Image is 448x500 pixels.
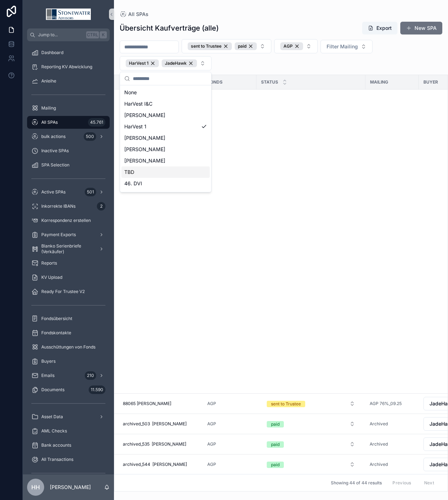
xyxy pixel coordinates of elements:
a: bulk actions500 [27,130,110,143]
div: paid [235,42,257,50]
a: Ausschüttungen von Fonds [27,341,110,353]
a: Reports [27,257,110,270]
span: Ausschüttungen von Fonds [41,344,95,350]
h1: Übersicht Kaufverträge (alle) [120,23,219,33]
a: Emails210 [27,369,110,382]
span: Jump to... [38,32,83,38]
a: Blanko Serienbriefe (Verkäufer) [27,243,110,255]
button: Jump to...CtrlK [27,28,110,41]
span: Showing 44 of 44 results [331,480,382,486]
span: Mailing [370,79,388,85]
div: paid [271,421,280,427]
div: 45.761 [88,118,105,127]
div: 210 [85,371,96,380]
span: AML Checks [41,428,67,434]
button: Select Button [321,40,373,53]
span: TBD [124,169,134,176]
a: Select Button [261,417,361,431]
a: archived_544 [PERSON_NAME] [123,462,199,467]
span: Payment Exports [41,232,76,238]
a: Ready For Trustee V2 [27,285,110,298]
span: STATUS [261,79,278,85]
span: Fonds [208,79,223,85]
button: Select Button [261,458,361,471]
div: 500 [84,132,96,141]
a: Dashboard [27,46,110,59]
span: Dashboard [41,50,63,55]
a: AGP [207,441,252,447]
div: 11.590 [89,385,105,394]
a: AGP 76%_09.25 [370,401,402,406]
span: Asset Data [41,414,63,420]
span: AGP [283,43,293,49]
a: Payment Exports [27,228,110,241]
span: Emails [41,373,54,378]
span: KV Upload [41,275,62,280]
span: Korrespondenz erstellen [41,218,91,223]
a: AGP [207,421,216,427]
span: HH [31,483,40,491]
span: Anleihe [41,78,56,84]
a: Archived [370,421,415,427]
span: 88065 [PERSON_NAME] [123,401,171,406]
span: Archived [370,421,388,427]
a: Mailing [27,102,110,115]
span: Ctrl [86,31,99,38]
span: 46. DVI [124,180,142,187]
a: Documents11.590 [27,383,110,396]
span: Blanko Serienbriefe (Verkäufer) [41,243,93,255]
a: Active SPAs501 [27,186,110,198]
span: HarVest 1 [124,123,146,130]
a: Reporting KV Abwicklung [27,60,110,73]
a: Fondskontakte [27,326,110,339]
div: 501 [85,188,96,196]
a: Archived [370,462,388,467]
span: [PERSON_NAME] [124,146,165,153]
a: Archived [370,441,388,447]
span: archived_544 [PERSON_NAME] [123,462,187,467]
span: All SPAs [41,119,58,125]
span: archived_535 [PERSON_NAME] [123,441,186,447]
span: Inkorrekte IBANs [41,203,75,209]
button: Unselect 50 [280,42,303,50]
span: K [100,32,106,38]
span: HarVest I&C [124,100,152,107]
a: Buyers [27,355,110,368]
span: HarVest 1 [129,60,149,66]
span: All Transactions [41,457,73,462]
button: Select Button [261,397,361,410]
span: 53. DVI [124,191,142,198]
a: Bank accounts [27,439,110,452]
a: Select Button [261,397,361,410]
span: All SPAs [128,11,149,18]
span: Filter Mailing [327,43,358,50]
a: Archived [370,462,415,467]
a: AGP 76%_09.25 [370,401,415,406]
a: All SPAs [120,11,149,18]
a: archived_503 [PERSON_NAME] [123,421,199,427]
a: 88065 [PERSON_NAME] [123,401,199,406]
a: All Transactions [27,453,110,466]
a: AGP [207,462,216,467]
button: Select Button [261,438,361,451]
span: Inactive SPAs [41,148,69,154]
a: Korrespondenz erstellen [27,214,110,227]
span: AGP [207,441,216,447]
a: Fondsübersicht [27,312,110,325]
span: Reporting KV Abwicklung [41,64,92,70]
p: [PERSON_NAME] [50,484,91,491]
span: [PERSON_NAME] [124,112,165,119]
span: Active SPAs [41,189,66,195]
img: App logo [46,9,91,20]
a: AGP [207,401,216,406]
div: paid [271,462,280,468]
a: New SPA [400,22,442,34]
span: Fondsübersicht [41,316,72,321]
span: archived_503 [PERSON_NAME] [123,421,187,427]
div: sent to Trustee [188,42,232,50]
button: Select Button [182,39,271,53]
